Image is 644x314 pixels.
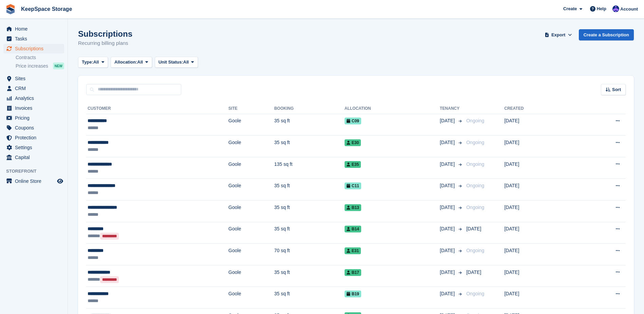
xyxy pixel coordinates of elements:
span: All [183,59,189,66]
td: Goole [228,157,274,179]
span: Help [597,5,606,12]
span: Account [620,6,638,13]
img: stora-icon-8386f47178a22dfd0bd8f6a31ec36ba5ce8667c1dd55bd0f319d3a0aa187defe.svg [5,4,16,14]
th: Created [504,103,574,114]
td: [DATE] [504,179,574,200]
span: B17 [345,269,361,276]
th: Customer [86,103,228,114]
span: [DATE] [440,269,456,276]
a: menu [3,153,64,162]
th: Tenancy [440,103,463,114]
td: [DATE] [504,265,574,287]
a: menu [3,123,64,133]
th: Site [228,103,274,114]
td: 35 sq ft [274,179,345,200]
span: CRM [15,84,56,93]
a: menu [3,103,64,113]
a: menu [3,34,64,43]
a: Contracts [16,54,64,61]
span: [DATE] [440,290,456,297]
span: Subscriptions [15,44,56,53]
span: Analytics [15,93,56,103]
span: C11 [345,182,361,189]
span: E30 [345,139,361,146]
td: Goole [228,136,274,157]
a: Create a Subscription [579,29,634,40]
button: Unit Status: All [155,57,198,68]
td: [DATE] [504,136,574,157]
a: menu [3,113,64,123]
a: Preview store [56,177,64,185]
span: B19 [345,291,361,297]
button: Allocation: All [111,57,152,68]
p: Recurring billing plans [78,39,132,47]
span: Ongoing [466,205,484,210]
span: Online Store [15,176,56,186]
span: Sites [15,74,56,83]
th: Allocation [345,103,440,114]
span: Ongoing [466,291,484,296]
span: Ongoing [466,140,484,145]
a: KeepSpace Storage [18,3,75,15]
td: [DATE] [504,200,574,222]
span: Allocation: [114,59,137,66]
span: C09 [345,118,361,124]
td: [DATE] [504,114,574,136]
span: All [93,59,99,66]
td: [DATE] [504,287,574,309]
span: Pricing [15,113,56,123]
td: Goole [228,114,274,136]
a: menu [3,93,64,103]
a: Price increases NEW [16,62,64,70]
span: [DATE] [466,226,481,231]
span: [DATE] [440,182,456,189]
span: Protection [15,133,56,142]
span: Price increases [16,63,48,69]
span: Ongoing [466,161,484,167]
span: E31 [345,247,361,254]
span: Ongoing [466,248,484,253]
td: 35 sq ft [274,114,345,136]
span: Coupons [15,123,56,133]
span: [DATE] [440,161,456,168]
span: [DATE] [440,117,456,124]
td: 70 sq ft [274,244,345,265]
td: Goole [228,265,274,287]
span: E35 [345,161,361,168]
span: All [137,59,143,66]
a: menu [3,176,64,186]
td: Goole [228,179,274,200]
span: Export [551,32,565,38]
span: Ongoing [466,183,484,188]
span: Invoices [15,103,56,113]
td: Goole [228,200,274,222]
td: Goole [228,222,274,244]
span: Type: [82,59,93,66]
td: 35 sq ft [274,287,345,309]
a: menu [3,143,64,152]
td: [DATE] [504,157,574,179]
td: 35 sq ft [274,136,345,157]
span: Storefront [6,168,68,175]
button: Export [544,29,573,40]
span: Sort [612,86,621,93]
span: Create [563,5,577,12]
td: Goole [228,244,274,265]
a: menu [3,84,64,93]
td: Goole [228,287,274,309]
span: [DATE] [466,269,481,275]
span: Ongoing [466,118,484,123]
a: menu [3,44,64,53]
td: 35 sq ft [274,200,345,222]
a: menu [3,74,64,83]
span: Capital [15,153,56,162]
span: [DATE] [440,204,456,211]
td: 35 sq ft [274,265,345,287]
img: Chloe Clark [612,5,619,12]
a: menu [3,133,64,142]
span: Settings [15,143,56,152]
span: Tasks [15,34,56,43]
span: Home [15,24,56,34]
span: B13 [345,204,361,211]
td: [DATE] [504,222,574,244]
